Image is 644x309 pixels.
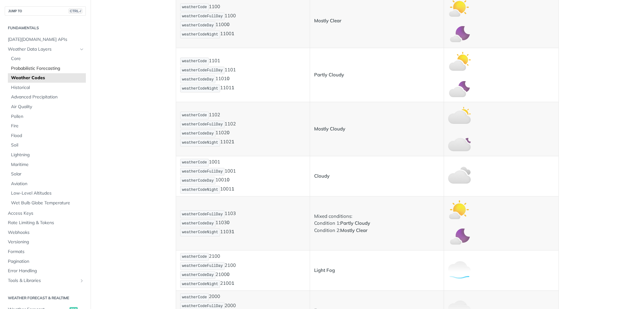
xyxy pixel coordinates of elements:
span: weatherCodeDay [182,221,214,226]
span: weatherCode [182,113,207,118]
span: Advanced Precipitation [11,94,84,100]
span: weatherCodeNight [182,188,218,192]
p: 1101 1101 1101 1101 [180,57,306,93]
img: light_fog [448,259,471,282]
span: Error Handling [8,268,84,274]
span: weatherCodeNight [182,86,218,91]
strong: 0 [227,22,230,28]
span: Maritime [11,162,84,168]
img: cloudy [448,165,471,187]
img: mostly_cloudy_night [448,131,471,154]
span: Wet Bulb Globe Temperature [11,200,84,206]
span: weatherCodeFullDay [182,169,223,174]
a: Probabilistic Forecasting [8,64,86,73]
span: weatherCodeFullDay [182,122,223,127]
strong: Mostly Clear [314,18,341,24]
p: Mixed conditions: Condition 1: Condition 2: [314,213,440,234]
a: Tools & LibrariesShow subpages for Tools & Libraries [5,276,86,285]
strong: 1 [231,85,234,91]
a: Versioning [5,237,86,247]
strong: 1 [231,186,234,192]
span: Pagination [8,258,84,265]
strong: Mostly Cloudy [314,126,345,132]
a: Pagination [5,257,86,266]
img: mostly_clear_night [448,226,471,248]
button: JUMP TOCTRL-/ [5,6,86,16]
span: Expand image [448,234,471,240]
span: weatherCodeNight [182,141,218,145]
span: weatherCodeFullDay [182,264,223,268]
span: Aviation [11,181,84,187]
a: Wet Bulb Globe Temperature [8,198,86,208]
h2: Weather Forecast & realtime [5,295,86,301]
span: Expand image [448,58,471,64]
button: Hide subpages for Weather Data Layers [79,47,84,52]
a: Pollen [8,112,86,121]
span: Weather Data Layers [8,46,78,52]
strong: 0 [227,271,230,277]
span: CTRL-/ [69,8,82,14]
span: weatherCodeNight [182,282,218,286]
img: mostly_clear_day [448,198,471,221]
span: Fire [11,123,84,129]
a: Core [8,54,86,63]
span: Expand image [448,139,471,145]
strong: 1 [231,280,234,286]
p: 1001 1001 1001 1001 [180,158,306,194]
span: weatherCodeFullDay [182,304,223,308]
span: Access Keys [8,210,84,217]
span: weatherCodeFullDay [182,212,223,217]
a: Error Handling [5,266,86,276]
span: weatherCode [182,295,207,300]
strong: Cloudy [314,173,330,179]
span: weatherCode [182,160,207,165]
p: 1100 1100 1100 1100 [180,3,306,39]
a: Air Quality [8,102,86,112]
span: Expand image [448,112,471,118]
span: Core [11,56,84,62]
a: Solar [8,169,86,179]
span: Expand image [448,206,471,212]
a: Rate Limiting & Tokens [5,218,86,228]
span: Versioning [8,239,84,245]
span: Rate Limiting & Tokens [8,220,84,226]
a: Lightning [8,150,86,160]
h2: Fundamentals [5,25,86,31]
p: 1103 1103 1103 [180,210,306,237]
img: partly_cloudy_day [448,50,471,73]
span: Webhooks [8,229,84,236]
span: weatherCodeDay [182,131,214,136]
span: Low-Level Altitudes [11,190,84,196]
span: weatherCodeDay [182,273,214,277]
span: weatherCode [182,255,207,259]
span: Pollen [11,113,84,120]
strong: Partly Cloudy [340,220,370,226]
a: Soil [8,141,86,150]
strong: Light Fog [314,267,335,273]
strong: 0 [227,177,230,183]
span: weatherCodeFullDay [182,68,223,73]
a: Weather Codes [8,73,86,83]
span: Expand image [448,31,471,37]
span: Expand image [448,173,471,179]
strong: 0 [227,76,230,82]
span: weatherCodeFullDay [182,14,223,19]
img: mostly_cloudy_day [448,104,471,127]
p: 1102 1102 1102 1102 [180,111,306,147]
span: weatherCode [182,5,207,9]
strong: 0 [227,130,230,136]
strong: 1 [231,31,234,37]
a: [DATE][DOMAIN_NAME] APIs [5,35,86,44]
span: Flood [11,133,84,139]
span: Expand image [448,85,471,91]
a: Maritime [8,160,86,169]
strong: Partly Cloudy [314,72,344,78]
a: Low-Level Altitudes [8,189,86,198]
a: Advanced Precipitation [8,92,86,102]
span: weatherCodeNight [182,230,218,235]
span: Probabilistic Forecasting [11,65,84,72]
span: Air Quality [11,104,84,110]
span: Expand image [448,4,471,10]
span: Historical [11,85,84,91]
span: weatherCodeDay [182,179,214,183]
